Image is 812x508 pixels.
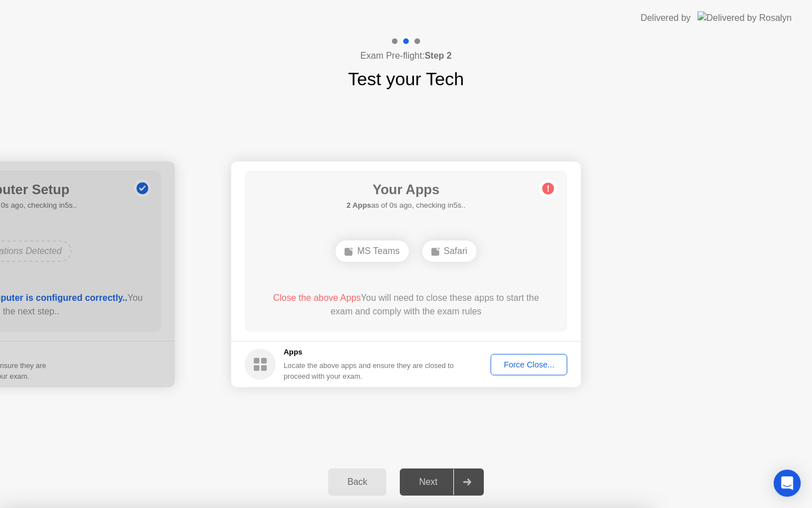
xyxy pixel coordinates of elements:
[403,477,453,487] div: Next
[698,11,792,24] img: Delivered by Rosalyn
[360,49,452,63] h4: Exam Pre-flight:
[422,240,476,262] div: Safari
[346,179,465,200] h1: Your Apps
[284,347,454,358] h5: Apps
[332,477,383,487] div: Back
[425,51,452,60] b: Step 2
[284,360,454,382] div: Locate the above apps and ensure they are closed to proceed with your exam.
[273,293,361,303] span: Close the above Apps
[336,240,408,262] div: MS Teams
[774,470,801,497] div: Open Intercom Messenger
[348,65,464,93] h1: Test your Tech
[495,360,563,369] div: Force Close...
[346,201,371,209] b: 2 Apps
[641,11,691,25] div: Delivered by
[261,291,551,318] div: You will need to close these apps to start the exam and comply with the exam rules
[346,200,465,211] h5: as of 0s ago, checking in5s..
